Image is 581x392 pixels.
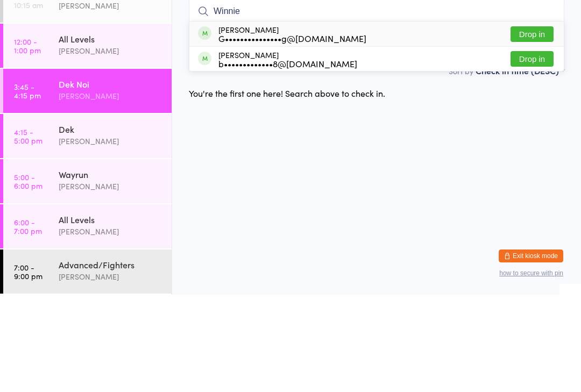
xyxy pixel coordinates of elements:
[218,123,366,140] div: [PERSON_NAME]
[14,12,67,30] div: Events for
[14,225,42,242] time: 4:15 - 5:00 pm
[218,131,366,140] div: G•••••••••••••••g@[DOMAIN_NAME]
[14,44,42,61] time: 6:00 - 6:45 am
[59,175,162,187] div: Dek Noi
[59,52,162,64] div: [PERSON_NAME]
[499,367,563,374] button: how to secure with pin
[189,184,385,196] div: You're the first one here! Search above to check in.
[59,130,162,142] div: All Levels
[14,134,41,152] time: 12:00 - 1:00 pm
[3,76,172,120] a: 9:30 -10:15 am[PERSON_NAME][PERSON_NAME]
[218,156,357,165] div: b•••••••••••••8@[DOMAIN_NAME]
[3,347,172,391] a: 7:00 -9:00 pmAdvanced/Fighters[PERSON_NAME]
[189,15,564,33] h2: Dek Noi Check-in
[189,96,564,121] input: Search
[59,368,162,380] div: [PERSON_NAME]
[59,277,162,290] div: [PERSON_NAME]
[14,180,41,197] time: 3:45 - 4:15 pm
[3,166,172,210] a: 3:45 -4:15 pmDek Noi[PERSON_NAME]
[218,148,357,165] div: [PERSON_NAME]
[189,49,548,60] span: [PERSON_NAME]
[3,121,172,165] a: 12:00 -1:00 pmAll Levels[PERSON_NAME]
[14,360,42,377] time: 7:00 - 9:00 pm
[77,12,131,30] div: At
[14,89,43,106] time: 9:30 - 10:15 am
[189,38,548,49] span: [DATE] 3:45pm
[59,97,162,109] div: [PERSON_NAME]
[59,356,162,368] div: Advanced/Fighters
[3,302,172,346] a: 6:00 -7:00 pmAll Levels[PERSON_NAME]
[59,187,162,199] div: [PERSON_NAME]
[499,347,563,360] button: Exit kiosk mode
[59,142,162,154] div: [PERSON_NAME]
[511,148,554,164] button: Drop in
[511,124,554,139] button: Drop in
[189,60,548,70] span: Ground Floor
[59,266,162,277] div: Wayrun
[14,270,42,287] time: 5:00 - 6:00 pm
[59,323,162,335] div: [PERSON_NAME]
[189,70,564,81] span: Kids Muay Thai
[59,232,162,245] div: [PERSON_NAME]
[3,211,172,255] a: 4:15 -5:00 pmDek[PERSON_NAME]
[59,311,162,323] div: All Levels
[77,30,131,41] div: Any location
[3,31,172,75] a: 6:00 -6:45 am[PERSON_NAME][PERSON_NAME]
[3,256,172,301] a: 5:00 -6:00 pmWayrun[PERSON_NAME]
[14,315,42,332] time: 6:00 - 7:00 pm
[14,30,40,41] a: [DATE]
[59,85,162,97] div: [PERSON_NAME]
[59,220,162,232] div: Dek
